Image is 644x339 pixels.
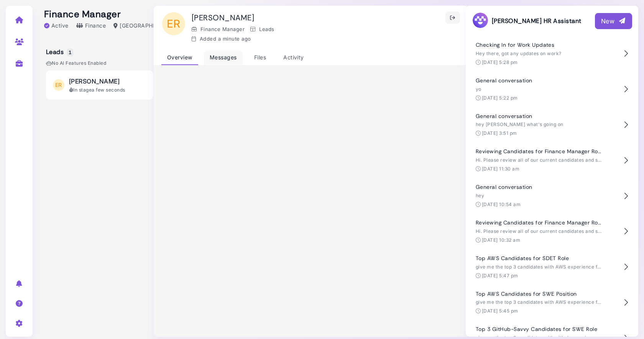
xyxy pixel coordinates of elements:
[46,60,106,67] span: No AI Features enabled
[476,184,602,190] h4: General conversation
[472,107,632,143] button: General conversation hey [PERSON_NAME] what's going on [DATE] 3:51 pm
[46,70,153,100] button: ER [PERSON_NAME] In stagea few seconds
[472,72,632,107] button: General conversation yo [DATE] 5:22 pm
[44,9,239,20] h2: Finance Manager
[476,42,602,48] h4: Checking In for Work Updates
[476,255,602,262] h4: Top AWS Candidates for SDET Role
[482,95,518,101] time: [DATE] 5:22 pm
[278,50,310,65] div: Activity
[476,113,602,120] h4: General conversation
[482,59,518,65] time: [DATE] 5:28 pm
[218,36,251,42] time: Sep 09, 2025
[476,77,602,84] h4: General conversation
[472,285,632,321] button: Top AWS Candidates for SWE Position give me the top 3 candidates with AWS experience for the SWE ...
[476,51,562,56] span: Hey there, got any updates on work?
[192,13,254,22] h1: [PERSON_NAME]
[482,237,520,243] time: [DATE] 10:32 am
[476,193,484,198] span: hey
[76,21,106,29] div: Finance
[476,121,563,127] span: hey [PERSON_NAME] what's going on
[595,13,632,29] button: New
[69,87,147,93] div: In stage a few seconds
[53,79,64,91] span: ER
[192,35,251,43] div: Added
[601,16,626,26] div: New
[476,148,602,155] h4: Reviewing Candidates for Finance Manager Role
[482,130,517,136] time: [DATE] 3:51 pm
[204,50,243,65] div: Messages
[482,273,518,278] time: [DATE] 5:47 pm
[192,26,245,33] div: Finance Manager
[472,249,632,285] button: Top AWS Candidates for SDET Role give me the top 3 candidates with AWS experience for the SDET jo...
[476,86,481,92] span: yo
[472,178,632,214] button: General conversation hey [DATE] 10:54 am
[113,21,239,29] div: [GEOGRAPHIC_DATA], [GEOGRAPHIC_DATA]
[472,142,632,178] button: Reviewing Candidates for Finance Manager Role Hi. Please review all of our current candidates and...
[69,77,120,86] span: [PERSON_NAME]
[472,36,632,72] button: Checking In for Work Updates Hey there, got any updates on work? [DATE] 5:28 pm
[250,26,274,33] div: Leads
[161,50,198,65] div: Overview
[46,48,72,56] h5: Leads
[472,12,581,30] h3: [PERSON_NAME] HR Assistant
[67,49,73,56] span: 1
[482,166,519,172] time: [DATE] 11:30 am
[476,291,602,297] h4: Top AWS Candidates for SWE Position
[482,308,518,314] time: [DATE] 5:45 pm
[248,50,272,65] div: Files
[476,326,602,332] h4: Top 3 GitHub-Savvy Candidates for SWE Role
[482,201,521,207] time: [DATE] 10:54 am
[472,214,632,249] button: Reviewing Candidates for Finance Manager Role Hi. Please review all of our current candidates and...
[162,12,185,35] span: ER
[476,219,602,226] h4: Reviewing Candidates for Finance Manager Role
[44,21,69,29] div: Active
